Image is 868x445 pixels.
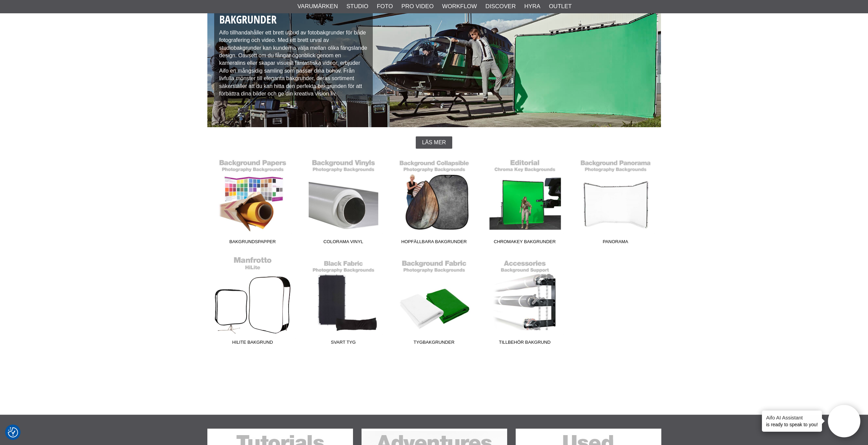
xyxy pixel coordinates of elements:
[401,2,433,11] a: Pro Video
[214,7,373,101] div: Aifo tillhandahåller ett brett utbud av fotobakgrunder för både fotografering och video. Med ett ...
[422,139,446,146] span: Läs mer
[207,155,298,248] a: Bakgrundspapper
[389,256,480,348] a: Tygbakgrunder
[480,155,570,248] a: Chromakey Bakgrunder
[762,411,822,432] div: is ready to speak to you!
[298,155,389,248] a: Colorama Vinyl
[297,2,338,11] a: Varumärken
[298,339,389,348] span: Svart Tyg
[485,2,516,11] a: Discover
[219,12,368,27] h1: Bakgrunder
[207,339,298,348] span: HiLite Bakgrund
[298,256,389,348] a: Svart Tyg
[389,155,480,248] a: Hopfällbara Bakgrunder
[8,427,18,437] img: Revisit consent button
[570,155,661,248] a: Panorama
[442,2,477,11] a: Workflow
[766,414,818,421] h4: Aifo AI Assistant
[389,339,480,348] span: Tygbakgrunder
[480,256,570,348] a: Tillbehör Bakgrund
[8,426,18,439] button: Samtyckesinställningar
[480,339,570,348] span: Tillbehör Bakgrund
[570,238,661,248] span: Panorama
[207,238,298,248] span: Bakgrundspapper
[207,256,298,348] a: HiLite Bakgrund
[549,2,572,11] a: Outlet
[480,238,570,248] span: Chromakey Bakgrunder
[524,2,540,11] a: Hyra
[347,2,368,11] a: Studio
[377,2,393,11] a: Foto
[298,238,389,248] span: Colorama Vinyl
[389,238,480,248] span: Hopfällbara Bakgrunder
